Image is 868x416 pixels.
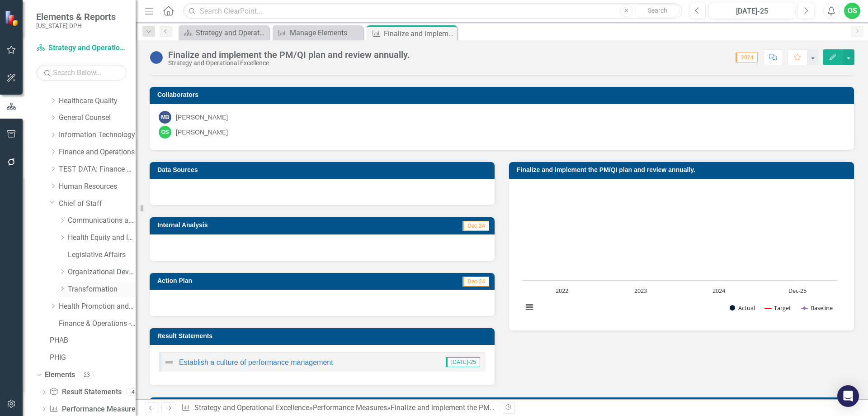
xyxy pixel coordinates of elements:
a: Human Resources [59,182,136,192]
a: Organizational Development [68,267,136,277]
span: Dec-24 [462,221,489,231]
a: Performance Measures [313,403,387,412]
div: [PERSON_NAME] [176,128,228,137]
img: No Information [149,50,164,65]
a: Performance Measures [49,404,139,415]
img: ClearPoint Strategy [5,10,20,26]
a: Health Equity and Inclusion [68,233,136,243]
a: TEST DATA: Finance and Operations (Copy) [59,164,136,175]
a: Strategy and Operational Excellence [181,27,267,38]
text: Dec-25 [788,287,807,295]
a: Manage Elements [275,27,361,38]
h3: Collaborators [157,91,849,98]
span: Search [648,7,667,14]
a: Information Technology [59,130,136,140]
div: MB [159,111,171,124]
div: 23 [80,371,94,379]
a: Chief of Staff [59,199,136,209]
a: Elements [45,370,75,380]
a: PHAB [50,335,136,346]
a: Finance & Operations - ARCHIVE [59,319,136,329]
a: Strategy and Operational Excellence [36,43,127,53]
input: Search ClearPoint... [183,3,682,19]
text: 2023 [634,287,647,295]
button: Show Actual [730,304,755,312]
div: Strategy and Operational Excellence [196,27,267,38]
a: General Counsel [59,113,136,123]
div: [DATE]-25 [712,6,792,17]
a: Healthcare Quality [59,96,136,106]
div: [PERSON_NAME] [176,113,228,122]
h3: Data Sources [157,167,490,173]
a: Establish a culture of performance management [179,359,333,366]
div: Finalize and implement the PM/QI plan and review annually. [391,403,582,412]
input: Search Below... [36,65,127,81]
button: Show Baseline [802,304,833,312]
button: [DATE]-25 [708,3,795,19]
h3: Result Statements [157,333,490,339]
a: Health Promotion and Services [59,301,136,312]
div: Finalize and implement the PM/QI plan and review annually. [168,50,410,60]
button: View chart menu, Chart [523,301,536,314]
button: Search [635,5,680,17]
h3: Internal Analysis [157,222,373,229]
h3: Finalize and implement the PM/QI plan and review annually. [517,167,849,173]
a: PHIG [50,353,136,363]
button: Show Target [765,304,792,312]
div: Finalize and implement the PM/QI plan and review annually. [384,28,455,39]
a: Strategy and Operational Excellence [194,403,309,412]
h3: Action Plan [157,277,343,284]
text: 2022 [556,287,568,295]
div: Manage Elements [290,27,361,38]
img: Not Defined [164,357,175,368]
div: Open Intercom Messenger [837,385,859,407]
small: [US_STATE] DPH [36,22,116,29]
a: Result Statements [49,387,121,397]
button: OS [844,3,860,19]
div: 4 [126,388,141,396]
a: Communications and Public Affairs [68,215,136,226]
a: Finance and Operations [59,147,136,158]
a: Transformation [68,284,136,295]
div: » » [181,403,495,413]
span: Dec-24 [462,277,489,287]
span: 2024 [736,53,758,62]
svg: Interactive chart [518,186,841,321]
text: 2024 [712,287,726,295]
div: Strategy and Operational Excellence [168,60,410,67]
div: Chart. Highcharts interactive chart. [518,186,845,321]
span: Elements & Reports [36,11,116,22]
a: Legislative Affairs [68,250,136,260]
div: OS [159,126,171,139]
span: [DATE]-25 [446,357,480,367]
